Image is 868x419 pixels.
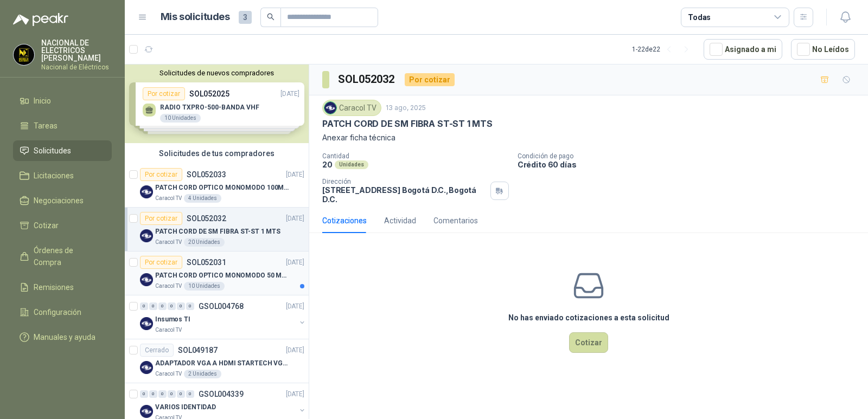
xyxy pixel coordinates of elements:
p: 13 ago, 2025 [386,103,426,113]
p: Insumos TI [155,314,190,325]
a: Configuración [13,302,112,323]
p: [DATE] [286,301,304,312]
p: NACIONAL DE ELECTRICOS [PERSON_NAME] [41,39,112,62]
span: 3 [239,11,252,24]
div: Por cotizar [405,73,455,86]
p: SOL052032 [187,215,226,222]
span: Configuración [34,306,81,318]
div: 0 [149,390,157,398]
div: 2 Unidades [184,370,221,378]
p: Crédito 60 días [518,160,864,169]
img: Company Logo [140,361,153,374]
div: Solicitudes de tus compradores [125,143,309,164]
p: Anexar ficha técnica [322,132,855,144]
a: CerradoSOL049187[DATE] Company LogoADAPTADOR VGA A HDMI STARTECH VGA2HDU. TIENE QUE SER LA MARCA ... [125,339,309,383]
a: 0 0 0 0 0 0 GSOL004768[DATE] Company LogoInsumos TICaracol TV [140,300,307,334]
p: Caracol TV [155,238,182,247]
p: PATCH CORD DE SM FIBRA ST-ST 1 MTS [322,118,493,130]
p: PATCH CORD OPTICO MONOMODO 100MTS [155,183,290,193]
p: VARIOS IDENTIDAD [155,402,216,412]
div: Por cotizar [140,256,182,269]
span: Inicio [34,95,51,107]
span: Órdenes de Compra [34,244,101,268]
p: [DATE] [286,345,304,356]
p: Caracol TV [155,326,182,334]
a: Remisiones [13,277,112,298]
div: 0 [177,390,185,398]
h3: SOL052032 [338,71,396,88]
button: No Leídos [791,39,855,60]
div: 0 [168,390,176,398]
span: Cotizar [34,220,59,231]
div: 0 [149,302,157,310]
div: Todas [688,11,711,23]
span: Negociaciones [34,195,84,207]
div: 4 Unidades [184,194,221,203]
a: Órdenes de Compra [13,240,112,273]
img: Company Logo [140,317,153,330]
span: Tareas [34,120,58,132]
p: [STREET_ADDRESS] Bogotá D.C. , Bogotá D.C. [322,185,486,204]
div: 0 [177,302,185,310]
p: Condición de pago [518,152,864,160]
button: Solicitudes de nuevos compradores [129,69,304,77]
p: Caracol TV [155,282,182,291]
span: Licitaciones [34,170,74,182]
p: [DATE] [286,170,304,180]
p: [DATE] [286,389,304,399]
span: Manuales y ayuda [34,331,95,343]
p: [DATE] [286,257,304,268]
button: Asignado a mi [704,39,782,60]
p: SOL052031 [187,259,226,266]
p: ADAPTADOR VGA A HDMI STARTECH VGA2HDU. TIENE QUE SER LA MARCA DEL ENLACE ADJUNTO [155,358,290,369]
div: Cotizaciones [322,215,367,227]
h3: No has enviado cotizaciones a esta solicitud [508,312,669,324]
div: Comentarios [433,215,478,227]
a: Inicio [13,91,112,111]
span: Remisiones [34,281,74,293]
div: 20 Unidades [184,238,225,247]
a: Manuales y ayuda [13,327,112,347]
p: SOL049187 [178,346,218,354]
div: 0 [186,390,194,398]
div: Unidades [335,160,368,169]
p: GSOL004339 [199,390,244,398]
div: 0 [186,302,194,310]
div: Cerrado [140,344,174,357]
a: Licitaciones [13,165,112,186]
p: 20 [322,160,333,169]
p: PATCH CORD DE SM FIBRA ST-ST 1 MTS [155,227,280,237]
p: Dirección [322,178,486,185]
button: Cotizar [569,332,608,353]
div: Solicitudes de nuevos compradoresPor cotizarSOL052025[DATE] RADIO TXPRO-500-BANDA VHF10 UnidadesP... [125,65,309,143]
p: Cantidad [322,152,509,160]
div: Caracol TV [322,100,381,116]
h1: Mis solicitudes [161,9,230,25]
div: 0 [140,302,148,310]
div: 0 [158,390,167,398]
div: 0 [140,390,148,398]
img: Company Logo [140,185,153,198]
img: Company Logo [324,102,336,114]
p: PATCH CORD OPTICO MONOMODO 50 MTS [155,270,290,281]
div: Actividad [384,215,416,227]
p: Caracol TV [155,194,182,203]
div: Por cotizar [140,168,182,181]
div: Por cotizar [140,212,182,225]
div: 0 [158,302,167,310]
a: Por cotizarSOL052033[DATE] Company LogoPATCH CORD OPTICO MONOMODO 100MTSCaracol TV4 Unidades [125,164,309,208]
p: GSOL004768 [199,302,244,310]
img: Company Logo [140,405,153,418]
div: 1 - 22 de 22 [632,41,695,58]
p: SOL052033 [187,171,226,178]
a: Por cotizarSOL052032[DATE] Company LogoPATCH CORD DE SM FIBRA ST-ST 1 MTSCaracol TV20 Unidades [125,208,309,252]
a: Solicitudes [13,140,112,161]
a: Por cotizarSOL052031[DATE] Company LogoPATCH CORD OPTICO MONOMODO 50 MTSCaracol TV10 Unidades [125,252,309,295]
img: Company Logo [14,44,34,65]
p: Caracol TV [155,370,182,378]
img: Logo peakr [13,13,68,26]
div: 0 [168,302,176,310]
img: Company Logo [140,273,153,286]
a: Cotizar [13,215,112,236]
div: 10 Unidades [184,282,225,291]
